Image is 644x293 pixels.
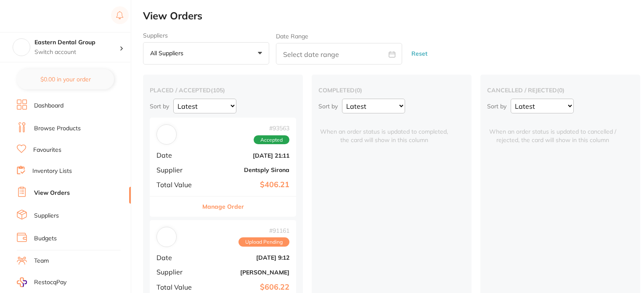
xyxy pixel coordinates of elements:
span: RestocqPay [34,278,66,287]
h2: cancelled / rejected ( 0 ) [487,86,633,94]
h2: completed ( 0 ) [318,86,465,94]
input: Select date range [276,43,402,65]
span: When an order status is updated to completed, the card will show in this column [318,118,450,144]
label: Date Range [276,33,308,40]
h4: Eastern Dental Group [34,38,119,47]
span: Total Value [156,283,199,291]
span: Upload Pending [239,237,289,247]
img: Adam Dental [159,229,175,245]
span: Accepted [254,135,289,145]
a: Favourites [33,146,61,154]
p: All suppliers [150,49,187,57]
img: RestocqPay [17,277,27,287]
a: Browse Products [34,124,81,133]
p: Switch account [34,48,119,56]
a: RestocqPay [17,277,66,287]
span: # 93563 [254,125,289,132]
span: Date [156,254,199,261]
a: Restocq Logo [17,6,71,26]
b: [DATE] 9:12 [205,254,289,261]
a: Team [34,257,49,265]
span: When an order status is updated to cancelled / rejected, the card will show in this column [487,118,618,144]
b: $606.22 [205,283,289,292]
img: Dentsply Sirona [159,126,175,142]
a: Suppliers [34,212,59,220]
a: Inventory Lists [32,167,72,175]
span: # 91161 [239,227,289,234]
h2: View Orders [143,10,644,22]
b: Dentsply Sirona [205,167,289,173]
img: Restocq Logo [17,11,71,21]
span: Total Value [156,181,199,188]
span: Supplier [156,268,199,276]
label: Suppliers [143,32,269,39]
p: Sort by [318,102,338,110]
span: Date [156,151,199,159]
span: Supplier [156,166,199,174]
h2: placed / accepted ( 105 ) [150,86,296,94]
b: [PERSON_NAME] [205,269,289,276]
p: Sort by [487,102,506,110]
a: Dashboard [34,102,64,110]
a: Budgets [34,234,57,243]
img: Eastern Dental Group [13,39,30,56]
div: Dentsply Sirona#93563AcceptedDate[DATE] 21:11SupplierDentsply SironaTotal Value$406.21Manage Order [150,118,296,217]
button: Reset [409,43,430,65]
button: All suppliers [143,42,269,65]
button: Manage Order [202,196,244,217]
b: [DATE] 21:11 [205,152,289,159]
b: $406.21 [205,180,289,189]
p: Sort by [150,102,169,110]
button: $0.00 in your order [17,69,114,89]
a: View Orders [34,189,70,197]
